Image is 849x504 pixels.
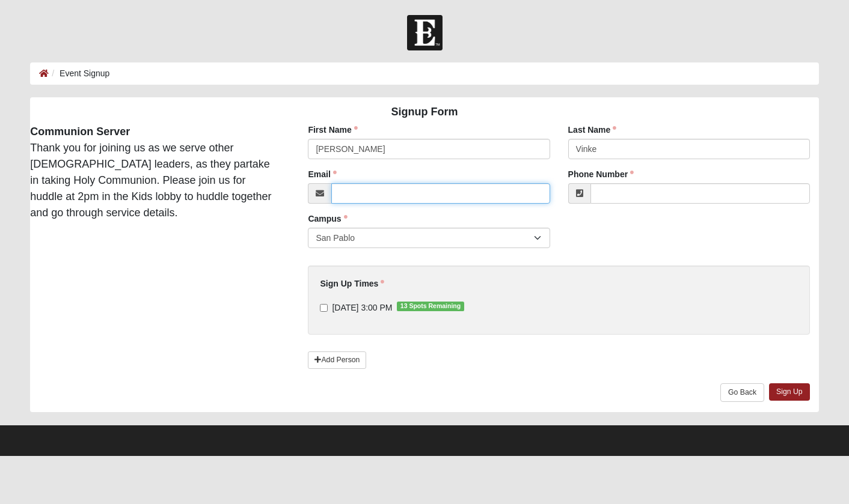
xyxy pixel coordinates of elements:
span: 13 Spots Remaining [397,302,465,311]
li: Event Signup [49,67,109,80]
a: Add Person [308,351,366,369]
label: Phone Number [568,168,634,180]
a: Go Back [720,383,764,402]
h4: Signup Form [30,106,818,119]
label: Sign Up Times [320,278,384,290]
label: Last Name [568,124,617,136]
label: First Name [308,124,357,136]
a: Sign Up [769,383,810,401]
label: Campus [308,213,347,225]
div: Thank you for joining us as we serve other [DEMOGRAPHIC_DATA] leaders, as they partake in taking ... [21,124,290,221]
strong: Communion Server [30,126,130,138]
img: Church of Eleven22 Logo [407,15,443,50]
span: [DATE] 3:00 PM [332,303,392,312]
input: [DATE] 3:00 PM13 Spots Remaining [320,304,328,312]
label: Email [308,168,336,180]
